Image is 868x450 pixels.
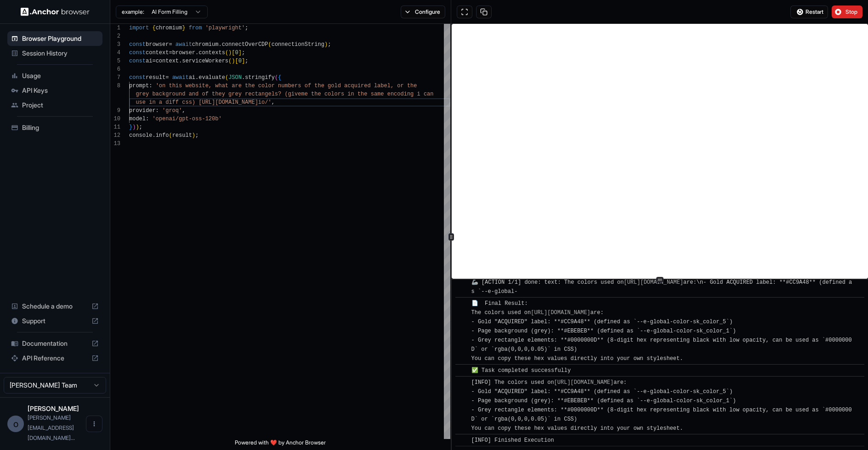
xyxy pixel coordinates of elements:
[7,299,102,314] div: Schedule a demo
[179,58,182,64] span: .
[205,25,245,31] span: 'playwright'
[460,278,465,287] span: ​
[152,116,221,122] span: 'openai/gpt-oss-120b'
[110,73,120,82] div: 7
[235,58,238,64] span: [
[156,25,182,31] span: chromium
[172,132,192,139] span: result
[136,99,258,106] span: use in a diff css) [URL][DOMAIN_NAME]
[146,74,165,81] span: result
[199,74,225,81] span: evaluate
[129,83,149,89] span: prompt
[172,74,189,81] span: await
[7,46,102,61] div: Session History
[129,41,146,48] span: const
[146,58,152,64] span: ai
[245,74,275,81] span: stringify
[110,49,120,57] div: 4
[129,107,156,114] span: provider
[258,99,272,106] span: io/'
[110,82,120,90] div: 8
[189,25,202,31] span: from
[232,50,235,56] span: [
[460,299,465,308] span: ​
[460,378,465,387] span: ​
[228,58,232,64] span: (
[195,50,199,56] span: .
[301,91,433,97] span: me the colors in the same encoding i can
[169,41,172,48] span: =
[149,83,152,89] span: :
[806,8,823,16] span: Restart
[182,25,185,31] span: }
[110,107,120,115] div: 9
[129,50,146,56] span: const
[7,351,102,366] div: API Reference
[7,31,102,46] div: Browser Playground
[182,107,185,114] span: ,
[110,24,120,32] div: 1
[7,83,102,98] div: API Keys
[7,416,24,432] div: o
[156,58,179,64] span: context
[136,124,139,130] span: )
[278,74,281,81] span: {
[136,91,301,97] span: grey background and of they grey rectangels? (give
[471,300,852,362] span: 📄 Final Result: The colors used on are: - Gold "ACQUIRED" label: **#CC9A48** (defined as `--e-glo...
[22,34,99,43] span: Browser Playground
[129,124,132,130] span: }
[22,316,88,326] span: Support
[129,58,146,64] span: const
[162,107,182,114] span: 'groq'
[245,25,248,31] span: ;
[110,40,120,49] div: 3
[845,8,858,16] span: Stop
[152,132,155,139] span: .
[22,86,99,95] span: API Keys
[324,41,328,48] span: )
[228,50,232,56] span: )
[232,58,235,64] span: )
[790,6,828,18] button: Restart
[28,414,75,441] span: olga@emerge.ventures
[110,32,120,40] div: 2
[122,8,144,16] span: example:
[471,367,571,374] span: ✅ Task completed successfully
[460,436,465,445] span: ​
[156,107,159,114] span: :
[165,74,169,81] span: =
[110,115,120,123] div: 10
[624,279,683,286] a: [URL][DOMAIN_NAME]
[195,132,199,139] span: ;
[268,41,272,48] span: (
[218,41,221,48] span: .
[169,50,172,56] span: =
[460,366,465,375] span: ​
[554,379,614,386] a: [URL][DOMAIN_NAME]
[7,120,102,135] div: Billing
[28,405,79,412] span: olga kogan
[7,68,102,83] div: Usage
[242,74,245,81] span: .
[110,140,120,148] div: 13
[192,132,195,139] span: )
[139,124,142,130] span: ;
[199,50,225,56] span: contexts
[129,25,149,31] span: import
[21,7,90,16] img: Anchor Logo
[531,309,590,316] a: [URL][DOMAIN_NAME]
[242,58,245,64] span: ]
[156,132,169,139] span: info
[228,74,242,81] span: JSON
[110,57,120,65] div: 5
[22,71,99,80] span: Usage
[7,336,102,351] div: Documentation
[222,41,268,48] span: connectOverCDP
[476,6,492,18] button: Copy session ID
[22,101,99,110] span: Project
[132,124,136,130] span: )
[272,99,275,106] span: ,
[195,74,199,81] span: .
[457,6,472,18] button: Open in full screen
[152,25,155,31] span: {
